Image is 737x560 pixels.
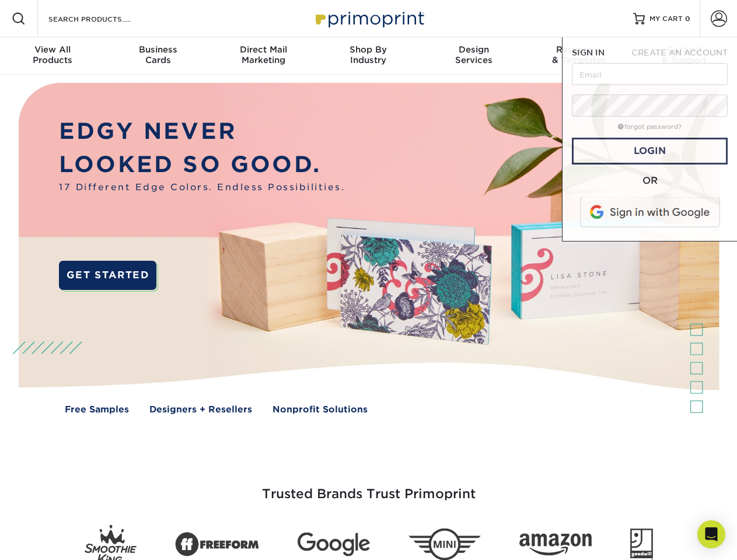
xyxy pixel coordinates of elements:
[572,48,605,57] span: SIGN IN
[421,44,526,55] span: Design
[618,123,682,131] a: forgot password?
[3,524,99,556] iframe: Google Customer Reviews
[316,44,421,55] span: Shop By
[526,37,631,75] a: Resources& Templates
[316,44,421,65] div: Industry
[526,44,631,65] div: & Templates
[105,37,210,75] a: BusinessCards
[211,44,316,55] span: Direct Mail
[211,44,316,65] div: Marketing
[572,63,728,85] input: Email
[59,181,345,194] span: 17 Different Edge Colors. Endless Possibilities.
[273,403,368,416] a: Nonprofit Solutions
[105,44,210,65] div: Cards
[316,37,421,75] a: Shop ByIndustry
[631,48,728,57] span: CREATE AN ACCOUNT
[27,459,710,516] h3: Trusted Brands Trust Primoprint
[649,14,683,24] span: MY CART
[572,174,728,188] div: OR
[310,6,427,31] img: Primoprint
[519,534,592,556] img: Amazon
[298,533,370,556] img: Google
[630,528,653,560] img: Goodwill
[149,403,252,416] a: Designers + Resellers
[685,15,690,23] span: 0
[65,403,129,416] a: Free Samples
[47,12,161,26] input: SEARCH PRODUCTS.....
[59,115,345,148] p: EDGY NEVER
[526,44,631,55] span: Resources
[105,44,210,55] span: Business
[421,37,526,75] a: DesignServices
[697,520,725,548] div: Open Intercom Messenger
[572,138,728,164] a: Login
[421,44,526,65] div: Services
[59,148,345,181] p: LOOKED SO GOOD.
[211,37,316,75] a: Direct MailMarketing
[59,261,156,290] a: GET STARTED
